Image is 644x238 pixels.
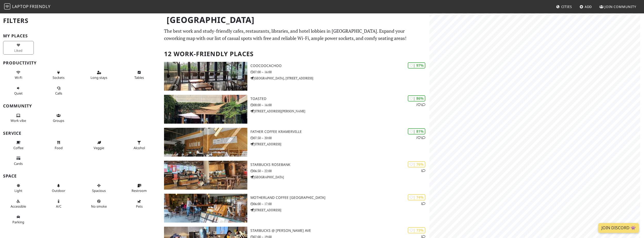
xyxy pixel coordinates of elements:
[3,131,158,136] h3: Service
[250,175,429,180] p: [GEOGRAPHIC_DATA]
[3,13,158,29] h2: Filters
[161,161,429,190] a: Starbucks Rosebank | 76% 1 Starbucks Rosebank 06:30 – 22:00 [GEOGRAPHIC_DATA]
[250,228,429,233] h3: Starbucks @ [PERSON_NAME] Ave
[55,146,63,150] span: Food
[52,188,65,193] span: Outdoor area
[421,201,425,206] p: 1
[250,70,429,74] p: 07:00 – 16:00
[134,146,145,150] span: Alcohol
[12,220,24,224] span: Parking
[124,181,154,195] button: Restroom
[408,128,425,134] div: | 81%
[43,181,74,195] button: Outdoor
[43,111,74,125] button: Groups
[250,109,429,114] p: [STREET_ADDRESS][PERSON_NAME]
[161,62,429,91] a: Coocoocachoo | 97% Coocoocachoo 07:00 – 16:00 [GEOGRAPHIC_DATA], [STREET_ADDRESS]
[14,161,23,166] span: Credit cards
[598,223,639,233] a: Join Discord 👾
[3,174,158,178] h3: Space
[250,163,429,167] h3: Starbucks Rosebank
[92,188,106,193] span: Spacious
[43,84,74,98] button: Calls
[3,61,158,65] h3: Productivity
[3,104,158,108] h3: Community
[84,181,114,195] button: Spacious
[43,138,74,152] button: Food
[3,111,34,125] button: Work vibe
[4,2,51,11] a: LaptopFriendly LaptopFriendly
[250,130,429,134] h3: Father Coffee Kramerville
[250,201,429,206] p: 06:00 – 17:00
[164,161,247,190] img: Starbucks Rosebank
[14,91,23,96] span: Quiet
[161,95,429,124] a: Toasted | 86% 11 Toasted 08:00 – 16:00 [STREET_ADDRESS][PERSON_NAME]
[250,208,429,212] p: [STREET_ADDRESS]
[94,146,104,150] span: Veggie
[250,97,429,101] h3: Toasted
[250,142,429,147] p: [STREET_ADDRESS]
[161,194,429,223] a: Motherland Coffee Sturdee Avenue | 74% 1 Motherland Coffee [GEOGRAPHIC_DATA] 06:00 – 17:00 [STREE...
[605,4,636,9] span: Join Community
[132,188,147,193] span: Restroom
[3,68,34,82] button: Wi-Fi
[577,2,594,11] a: Add
[3,138,34,152] button: Coffee
[3,181,34,195] button: Light
[84,197,114,211] button: No smoke
[136,204,143,209] span: Pet friendly
[597,2,638,11] a: Join Community
[162,13,428,27] h1: [GEOGRAPHIC_DATA]
[3,213,34,226] button: Parking
[554,2,574,11] a: Cities
[164,62,247,91] img: Coocoocachoo
[416,135,425,140] p: 1 1
[421,168,425,173] p: 1
[250,76,429,81] p: [GEOGRAPHIC_DATA], [STREET_ADDRESS]
[408,62,425,68] div: | 97%
[55,91,62,96] span: Video/audio calls
[4,3,10,10] img: LaptopFriendly
[408,194,425,200] div: | 74%
[164,46,426,62] h2: 12 Work-Friendly Places
[416,102,425,107] p: 1 1
[11,118,26,123] span: People working
[91,75,107,80] span: Long stays
[250,135,429,140] p: 07:30 – 20:00
[164,194,247,223] img: Motherland Coffee Sturdee Avenue
[3,154,34,168] button: Cards
[164,95,247,124] img: Toasted
[3,33,158,38] h3: My Places
[43,197,74,211] button: A/C
[14,188,22,193] span: Natural light
[561,4,572,9] span: Cities
[250,195,429,200] h3: Motherland Coffee [GEOGRAPHIC_DATA]
[124,197,154,211] button: Pets
[30,4,50,9] span: Friendly
[84,138,114,152] button: Veggie
[12,4,29,9] span: Laptop
[3,197,34,211] button: Accessible
[53,75,64,80] span: Power sockets
[53,118,64,123] span: Group tables
[250,168,429,173] p: 06:30 – 22:00
[13,146,23,150] span: Coffee
[134,75,144,80] span: Work-friendly tables
[124,138,154,152] button: Alcohol
[164,27,426,42] p: The best work and study-friendly cafes, restaurants, libraries, and hotel lobbies in [GEOGRAPHIC_...
[56,204,61,209] span: Air conditioned
[161,128,429,157] a: Father Coffee Kramerville | 81% 11 Father Coffee Kramerville 07:30 – 20:00 [STREET_ADDRESS]
[408,161,425,167] div: | 76%
[3,84,34,98] button: Quiet
[11,204,26,209] span: Accessible
[124,68,154,82] button: Tables
[408,227,425,233] div: | 73%
[585,4,592,9] span: Add
[84,68,114,82] button: Long stays
[15,75,22,80] span: Stable Wi-Fi
[91,204,107,209] span: Smoke free
[250,64,429,68] h3: Coocoocachoo
[43,68,74,82] button: Sockets
[408,95,425,101] div: | 86%
[164,128,247,157] img: Father Coffee Kramerville
[250,103,429,107] p: 08:00 – 16:00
